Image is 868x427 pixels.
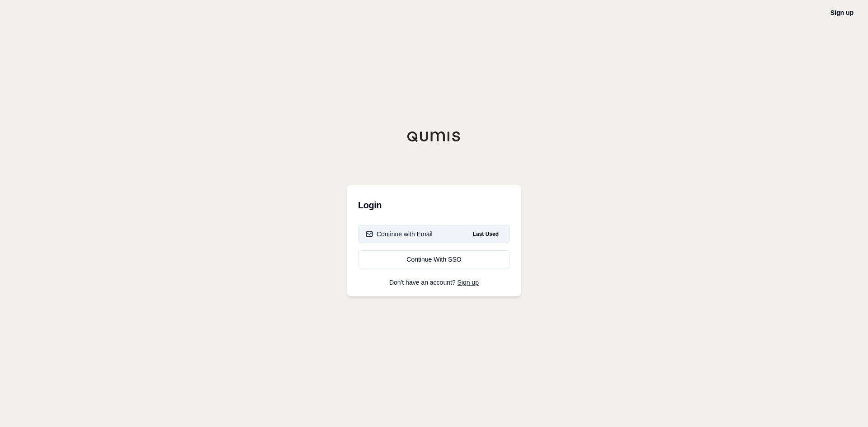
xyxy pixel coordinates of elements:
[366,255,502,264] div: Continue With SSO
[358,250,510,268] a: Continue With SSO
[830,9,854,16] a: Sign up
[458,279,479,286] a: Sign up
[469,229,502,239] span: Last Used
[358,279,510,286] p: Don't have an account?
[366,230,433,239] div: Continue with Email
[407,131,461,142] img: Qumis
[358,225,510,243] button: Continue with EmailLast Used
[358,196,510,214] h3: Login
